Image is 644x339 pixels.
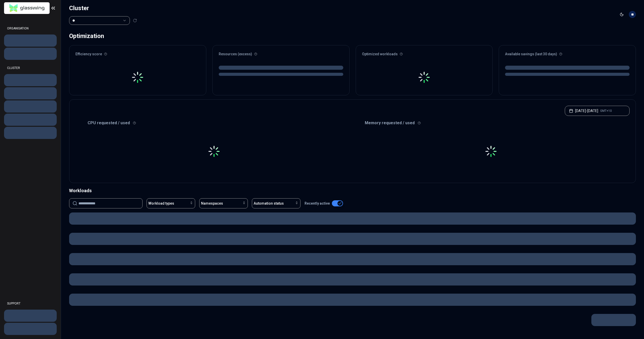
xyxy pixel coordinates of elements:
div: Available savings (last 30 days) [499,45,636,60]
div: CLUSTER [4,63,57,73]
div: Optimized workloads [356,45,493,60]
div: Memory requested / used [353,120,630,126]
h1: Cluster [69,4,137,12]
div: ORGANISATION [4,23,57,33]
img: GlassWing [7,2,47,14]
div: Resources (excess) [213,45,349,60]
button: Namespaces [199,198,248,208]
div: Workloads [69,187,636,194]
div: CPU requested / used [75,120,353,126]
span: GMT+10 [600,109,612,113]
button: Automation status [252,198,300,208]
div: SUPPORT [4,298,57,309]
button: Workload types [147,198,195,208]
span: Namespaces [201,201,223,206]
span: Workload types [148,201,174,206]
button: Select a value [69,16,130,25]
button: [DATE]-[DATE]GMT+10 [565,106,630,116]
div: Optimization [69,31,104,41]
div: Efficiency score [69,45,206,60]
p: Recently active [305,201,330,206]
span: Automation status [254,201,284,206]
